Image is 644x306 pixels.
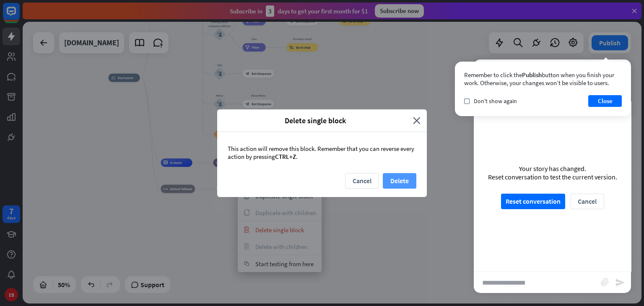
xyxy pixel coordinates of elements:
i: close [413,116,421,125]
span: Don't show again [474,97,517,105]
span: CTRL+Z [275,153,296,161]
button: Cancel [345,173,379,189]
i: block_attachment [601,278,609,286]
button: Open LiveChat chat widget [7,3,32,29]
i: send [615,277,625,288]
button: Cancel [571,194,604,209]
span: Publish [522,71,542,79]
div: Remember to click the button when you finish your work. Otherwise, your changes won’t be visible ... [464,71,622,87]
div: This action will remove this block. Remember that you can reverse every action by pressing . [217,132,427,173]
span: Delete single block [223,116,407,125]
button: Delete [383,173,416,189]
button: Close [588,95,622,107]
div: Your story has changed. [488,164,617,173]
button: Reset conversation [501,194,565,209]
div: Reset conversation to test the current version. [488,173,617,181]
